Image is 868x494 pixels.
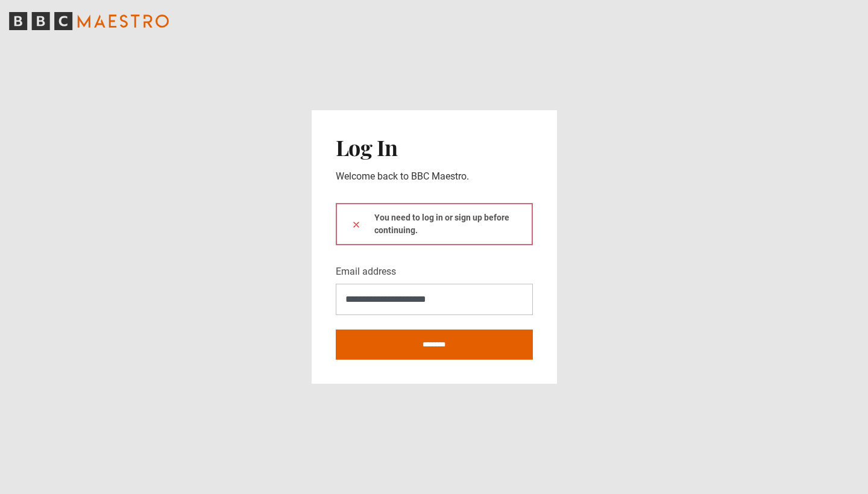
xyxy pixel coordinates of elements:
h2: Log In [336,134,533,160]
p: Welcome back to BBC Maestro. [336,169,533,184]
label: Email address [336,264,396,279]
div: You need to log in or sign up before continuing. [336,203,533,245]
svg: BBC Maestro [9,12,169,30]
